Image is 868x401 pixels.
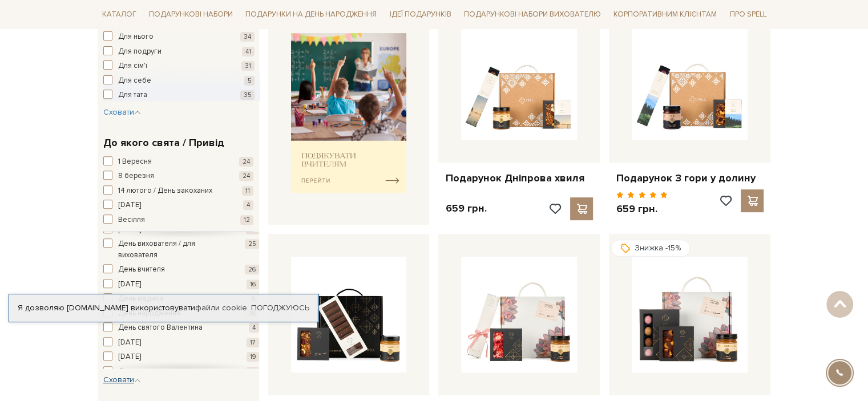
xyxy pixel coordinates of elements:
[103,200,253,211] button: [DATE] 4
[445,202,486,215] p: 659 грн.
[118,366,167,378] span: Для одужання
[98,6,141,23] a: Каталог
[247,352,259,362] span: 19
[459,5,605,24] a: Подарункові набори вихователю
[103,31,255,43] button: Для нього 34
[609,5,721,24] a: Корпоративним клієнтам
[245,265,259,274] span: 26
[103,107,141,117] span: Сховати
[118,156,152,168] span: 1 Вересня
[103,107,141,118] button: Сховати
[291,33,407,193] img: banner
[118,200,141,211] span: [DATE]
[118,46,162,58] span: Для подруги
[9,303,318,313] div: Я дозволяю [DOMAIN_NAME] використовувати
[616,202,668,216] p: 659 грн.
[118,31,154,43] span: Для нього
[240,215,253,225] span: 12
[103,264,259,276] button: День вчителя 26
[195,303,247,313] a: файли cookie
[118,214,145,226] span: Весілля
[103,171,253,182] button: 8 березня 24
[241,6,381,23] a: Подарунки на День народження
[103,135,224,151] span: До якого свята / Привід
[103,374,141,386] button: Сховати
[103,322,259,334] button: День святого Валентина 4
[246,225,259,234] span: 13
[103,279,259,290] button: [DATE] 16
[103,60,255,72] button: Для сім'ї 31
[247,280,259,289] span: 16
[103,75,255,87] button: Для себе 5
[103,366,259,378] button: Для одужання 15
[247,338,259,347] span: 17
[103,156,253,168] button: 1 Вересня 24
[103,375,141,384] span: Сховати
[242,186,253,196] span: 11
[118,279,141,290] span: [DATE]
[445,172,593,185] a: Подарунок Дніпрова хвиля
[118,337,141,349] span: [DATE]
[103,46,255,58] button: Для подруги 41
[118,90,147,101] span: Для тата
[103,337,259,349] button: [DATE] 17
[118,238,228,261] span: День вихователя / для вихователя
[247,367,259,376] span: 15
[118,171,154,182] span: 8 березня
[144,6,237,23] a: Подарункові набори
[385,6,455,23] a: Ідеї подарунків
[103,238,259,261] button: День вихователя / для вихователя 25
[245,239,259,249] span: 25
[118,185,212,197] span: 14 лютого / День закоханих
[118,264,165,276] span: День вчителя
[103,185,253,197] button: 14 лютого / День закоханих 11
[239,157,253,167] span: 24
[118,351,141,363] span: [DATE]
[118,75,151,87] span: Для себе
[240,32,255,42] span: 34
[118,322,203,334] span: День святого Валентина
[242,47,255,56] span: 41
[241,61,255,71] span: 31
[244,76,255,86] span: 5
[103,214,253,226] button: Весілля 12
[611,240,690,257] div: Знижка -15%
[103,351,259,363] button: [DATE] 19
[239,171,253,181] span: 24
[103,90,255,101] button: Для тата 35
[616,172,764,185] a: Подарунок З гори у долину
[243,200,253,210] span: 4
[725,6,770,23] a: Про Spell
[251,303,309,313] a: Погоджуюсь
[118,60,147,72] span: Для сім'ї
[249,323,259,333] span: 4
[240,90,255,100] span: 35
